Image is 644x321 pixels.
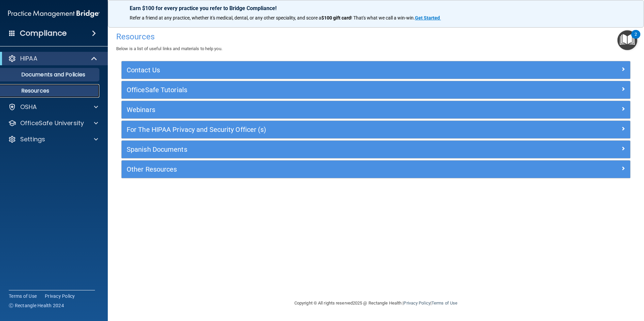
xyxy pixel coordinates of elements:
h5: Other Resources [127,166,498,173]
div: Copyright © All rights reserved 2025 @ Rectangle Health | | [253,292,499,314]
p: OSHA [20,103,37,111]
h5: Contact Us [127,66,498,74]
h5: Spanish Documents [127,146,498,153]
p: Documents and Policies [4,71,96,78]
a: Contact Us [127,65,625,75]
a: Settings [8,135,98,143]
h5: OfficeSafe Tutorials [127,86,498,94]
a: For The HIPAA Privacy and Security Officer (s) [127,124,625,135]
a: Terms of Use [9,293,37,299]
span: ! That's what we call a win-win. [351,15,415,21]
a: Terms of Use [431,300,457,306]
h5: Webinars [127,106,498,113]
a: Privacy Policy [45,293,75,299]
img: PMB logo [8,7,100,21]
a: Privacy Policy [404,300,430,306]
a: OfficeSafe University [8,119,98,127]
a: OSHA [8,103,98,111]
button: Open Resource Center, 2 new notifications [617,30,637,50]
p: HIPAA [20,55,37,63]
span: Ⓒ Rectangle Health 2024 [9,302,64,309]
a: Get Started [415,15,441,21]
a: Spanish Documents [127,144,625,155]
strong: Get Started [415,15,440,21]
h5: For The HIPAA Privacy and Security Officer (s) [127,126,498,133]
p: Settings [20,135,45,143]
a: OfficeSafe Tutorials [127,84,625,95]
a: Other Resources [127,164,625,175]
a: HIPAA [8,55,98,63]
p: Resources [4,87,96,94]
h4: Compliance [20,29,67,38]
p: OfficeSafe University [20,119,84,127]
div: 2 [635,34,637,43]
h4: Resources [116,32,636,41]
a: Webinars [127,104,625,115]
strong: $100 gift card [321,15,351,21]
span: Refer a friend at any practice, whether it's medical, dental, or any other speciality, and score a [130,15,321,21]
span: Below is a list of useful links and materials to help you. [116,46,222,51]
p: Earn $100 for every practice you refer to Bridge Compliance! [130,5,622,11]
